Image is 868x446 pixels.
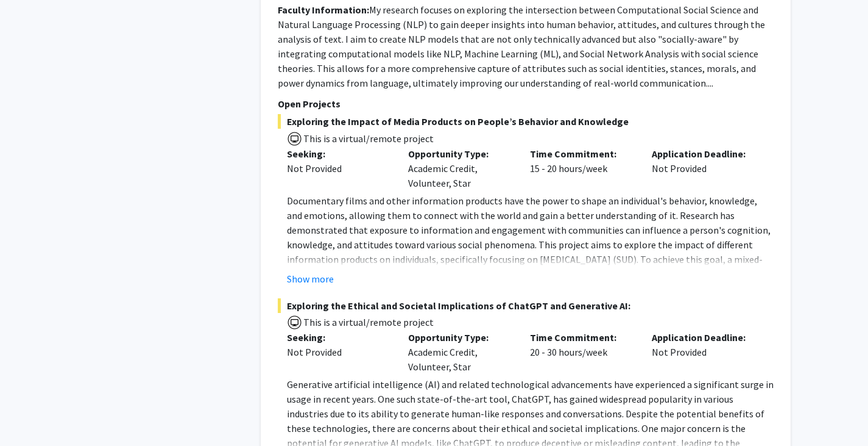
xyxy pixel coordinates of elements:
[652,146,755,161] p: Application Deadline:
[643,330,764,374] div: Not Provided
[287,193,774,311] p: Documentary films and other information products have the power to shape an individual's behavior...
[302,132,434,145] span: This is a virtual/remote project
[652,330,755,345] p: Application Deadline:
[287,146,390,161] p: Seeking:
[287,345,390,359] div: Not Provided
[408,330,512,345] p: Opportunity Type:
[399,330,521,374] div: Academic Credit, Volunteer, Star
[530,330,633,345] p: Time Commitment:
[278,4,369,16] b: Faculty Information:
[530,146,633,161] p: Time Commitment:
[278,114,774,129] span: Exploring the Impact of Media Products on People’s Behavior and Knowledge
[287,330,390,345] p: Seeking:
[287,272,334,286] button: Show more
[521,146,643,190] div: 15 - 20 hours/week
[278,4,765,89] fg-read-more: My research focuses on exploring the intersection between Computational Social Science and Natura...
[287,161,390,176] div: Not Provided
[278,298,774,313] span: Exploring the Ethical and Societal Implications of ChatGPT and Generative AI:
[408,146,512,161] p: Opportunity Type:
[399,146,521,190] div: Academic Credit, Volunteer, Star
[643,146,764,190] div: Not Provided
[302,316,434,328] span: This is a virtual/remote project
[9,391,52,437] iframe: Chat
[521,330,643,374] div: 20 - 30 hours/week
[278,96,774,111] p: Open Projects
